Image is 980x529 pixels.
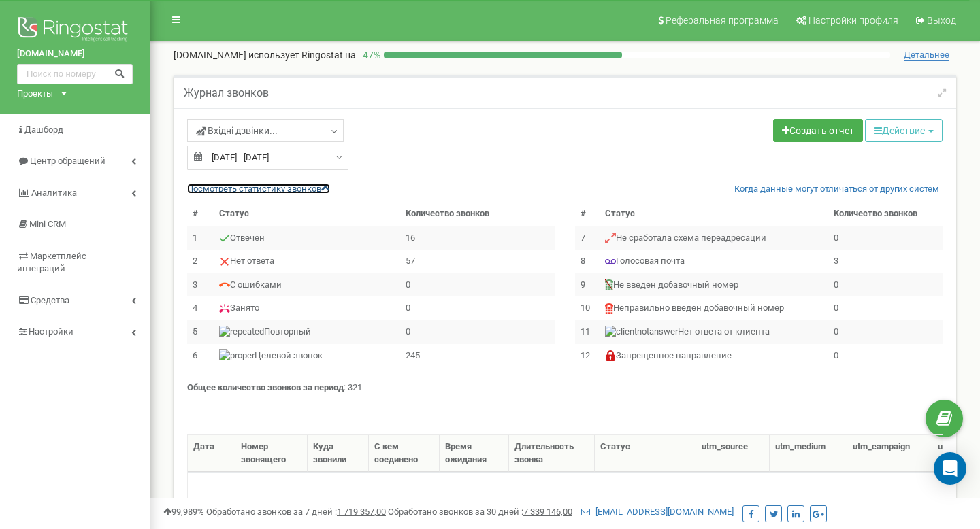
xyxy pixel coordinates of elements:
td: 245 [400,344,555,368]
a: [DOMAIN_NAME] [17,48,133,61]
th: utm_campaign [847,435,932,472]
td: 1 [187,226,214,250]
strong: Общее количество звонков за период [187,382,344,392]
span: Обработано звонков за 30 дней : [388,507,572,517]
img: Повторный [219,326,264,339]
td: Нет ответа [214,250,400,273]
th: Дата [188,435,235,472]
a: Когда данные могут отличаться от других систем [734,183,939,196]
p: [DOMAIN_NAME] [174,48,356,62]
td: Неправильно введен добавочный номер [600,296,828,320]
button: Действие [865,119,943,142]
u: 1 719 357,00 [337,507,386,517]
span: Дашборд [24,124,63,135]
th: Номер звонящего [235,435,308,472]
th: Количество звонков [400,202,555,226]
td: 11 [575,320,600,344]
input: Поиск по номеру [17,64,133,84]
img: Не введен добавочный номер [605,279,613,290]
td: 4 [187,296,214,320]
td: 8 [575,250,600,273]
td: 3 [828,250,943,273]
th: Длительность звонка [509,435,595,472]
td: 57 [400,250,555,273]
th: Статус [214,202,400,226]
img: Занято [219,303,230,314]
img: Голосовая почта [605,256,616,267]
span: Центр обращений [30,156,105,166]
th: Количество звонков [828,202,943,226]
td: 0 [828,296,943,320]
a: Вхідні дзвінки... [187,119,344,142]
img: Неправильно введен добавочный номер [605,303,613,314]
span: Аналитика [31,188,77,198]
span: Настройки профиля [808,15,898,26]
td: 5 [187,320,214,344]
a: [EMAIL_ADDRESS][DOMAIN_NAME] [581,507,734,517]
td: 0 [828,273,943,297]
td: 2 [187,250,214,273]
u: 7 339 146,00 [523,507,572,517]
span: Реферальная программа [666,15,779,26]
td: 6 [187,344,214,368]
td: 0 [828,344,943,368]
th: Куда звонили [308,435,369,472]
td: 0 [400,273,555,297]
td: 7 [575,226,600,250]
img: Не сработала схема переадресации [605,233,616,243]
td: 9 [575,273,600,297]
span: Средства [31,295,69,305]
div: Open Intercom Messenger [934,452,966,485]
span: Настройки [29,326,73,337]
td: 3 [187,273,214,297]
td: 16 [400,226,555,250]
td: 0 [828,320,943,344]
a: Посмотреть cтатистику звонков [187,184,330,194]
th: С кем соединено [369,435,440,472]
span: Маркетплейс интеграций [17,251,86,274]
td: Отвечен [214,226,400,250]
span: Детальнее [904,50,949,61]
th: Статус [595,435,696,472]
span: Вхідні дзвінки... [196,124,278,137]
span: Выход [927,15,956,26]
a: Создать отчет [773,119,863,142]
td: Нет ответа от клиента [600,320,828,344]
td: 0 [828,226,943,250]
td: Не введен добавочный номер [600,273,828,297]
p: : 321 [187,381,943,394]
td: 10 [575,296,600,320]
td: Целевой звонок [214,344,400,368]
td: 0 [400,320,555,344]
th: # [187,202,214,226]
span: Обработано звонков за 7 дней : [206,507,386,517]
div: Проекты [17,88,53,101]
h5: Журнал звонков [184,87,269,99]
th: utm_source [696,435,769,472]
img: Отвечен [219,233,230,243]
td: Повторный [214,320,400,344]
span: 99,989% [163,507,204,517]
td: 0 [400,296,555,320]
th: utm_medium [770,435,848,472]
th: Время ожидания [440,435,509,472]
td: Голосовая почта [600,250,828,273]
img: Нет ответа от клиента [605,326,678,339]
img: Нет ответа [219,256,230,267]
td: Занято [214,296,400,320]
img: Ringostat logo [17,14,133,48]
td: 12 [575,344,600,368]
p: 47 % [356,48,384,62]
th: Статус [600,202,828,226]
span: Mini CRM [29,219,66,229]
span: использует Ringostat на [248,50,356,61]
td: Запрещенное направление [600,344,828,368]
th: # [575,202,600,226]
img: Целевой звонок [219,349,255,362]
img: С ошибками [219,279,230,290]
td: Не сработала схема переадресации [600,226,828,250]
img: Запрещенное направление [605,350,616,361]
td: С ошибками [214,273,400,297]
